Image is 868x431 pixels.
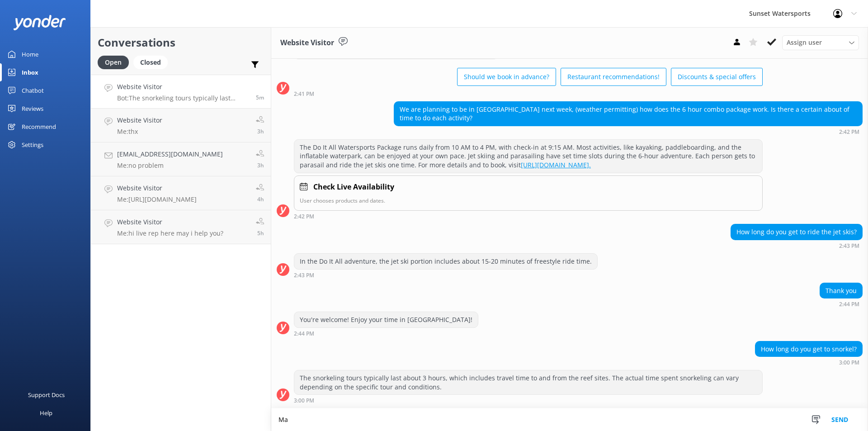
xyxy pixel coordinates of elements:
[257,195,264,203] span: 09:34am 14-Aug-2025 (UTC -05:00) America/Cancun
[787,38,822,47] span: Assign user
[839,302,859,307] strong: 2:44 PM
[117,82,249,92] h4: Website Visitor
[22,99,43,118] div: Reviews
[294,331,314,336] strong: 2:44 PM
[117,115,162,125] h4: Website Visitor
[117,195,197,204] p: Me: [URL][DOMAIN_NAME]
[394,128,863,135] div: 01:42pm 14-Aug-2025 (UTC -05:00) America/Cancun
[98,56,129,69] div: Open
[22,63,38,81] div: Inbox
[294,272,598,278] div: 01:43pm 14-Aug-2025 (UTC -05:00) America/Cancun
[22,136,43,154] div: Settings
[117,183,197,193] h4: Website Visitor
[28,386,65,404] div: Support Docs
[256,94,264,101] span: 02:00pm 14-Aug-2025 (UTC -05:00) America/Cancun
[294,90,763,97] div: 01:41pm 14-Aug-2025 (UTC -05:00) America/Cancun
[823,408,857,431] button: Send
[117,128,162,136] p: Me: thx
[280,37,334,49] h3: Website Visitor
[257,128,264,135] span: 10:48am 14-Aug-2025 (UTC -05:00) America/Cancun
[731,224,862,240] div: How long do you get to ride the jet skis?
[271,408,868,431] textarea: Ma
[394,102,862,126] div: We are planning to be in [GEOGRAPHIC_DATA] next week, (weather permitting) how does the 6 hour co...
[839,243,859,249] strong: 2:43 PM
[133,57,172,67] a: Closed
[294,91,314,97] strong: 2:41 PM
[731,242,863,249] div: 01:43pm 14-Aug-2025 (UTC -05:00) America/Cancun
[294,397,763,403] div: 02:00pm 14-Aug-2025 (UTC -05:00) America/Cancun
[91,176,271,210] a: Website VisitorMe:[URL][DOMAIN_NAME]4h
[671,68,763,86] button: Discounts & special offers
[294,330,478,336] div: 01:44pm 14-Aug-2025 (UTC -05:00) America/Cancun
[22,118,56,136] div: Recommend
[755,359,863,365] div: 02:00pm 14-Aug-2025 (UTC -05:00) America/Cancun
[257,229,264,237] span: 08:46am 14-Aug-2025 (UTC -05:00) America/Cancun
[98,34,264,51] h2: Conversations
[313,181,394,193] h4: Check Live Availability
[457,68,556,86] button: Should we book in advance?
[820,301,863,307] div: 01:44pm 14-Aug-2025 (UTC -05:00) America/Cancun
[782,35,859,50] div: Assign User
[294,312,478,327] div: You're welcome! Enjoy your time in [GEOGRAPHIC_DATA]!
[294,140,762,173] div: The Do It All Watersports Package runs daily from 10 AM to 4 PM, with check-in at 9:15 AM. Most a...
[820,283,862,298] div: Thank you
[117,94,249,102] p: Bot: The snorkeling tours typically last about 3 hours, which includes travel time to and from th...
[91,142,271,176] a: [EMAIL_ADDRESS][DOMAIN_NAME]Me:no problem3h
[91,210,271,244] a: Website VisitorMe:hi live rep here may i help you?5h
[91,109,271,142] a: Website VisitorMe:thx3h
[40,404,52,422] div: Help
[22,81,44,99] div: Chatbot
[98,57,133,67] a: Open
[133,56,168,69] div: Closed
[117,161,223,170] p: Me: no problem
[839,129,859,135] strong: 2:42 PM
[294,254,597,269] div: In the Do It All adventure, the jet ski portion includes about 15-20 minutes of freestyle ride time.
[14,15,66,30] img: yonder-white-logo.png
[117,229,223,237] p: Me: hi live rep here may i help you?
[755,341,862,357] div: How long do you get to snorkel?
[521,161,591,169] a: [URL][DOMAIN_NAME].
[561,68,666,86] button: Restaurant recommendations!
[294,213,763,219] div: 01:42pm 14-Aug-2025 (UTC -05:00) America/Cancun
[294,398,314,403] strong: 3:00 PM
[257,161,264,169] span: 10:45am 14-Aug-2025 (UTC -05:00) America/Cancun
[294,370,762,394] div: The snorkeling tours typically last about 3 hours, which includes travel time to and from the ree...
[117,217,223,227] h4: Website Visitor
[294,273,314,278] strong: 2:43 PM
[300,196,757,205] p: User chooses products and dates.
[22,45,38,63] div: Home
[91,75,271,109] a: Website VisitorBot:The snorkeling tours typically last about 3 hours, which includes travel time ...
[117,149,223,159] h4: [EMAIL_ADDRESS][DOMAIN_NAME]
[839,360,859,365] strong: 3:00 PM
[294,214,314,219] strong: 2:42 PM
